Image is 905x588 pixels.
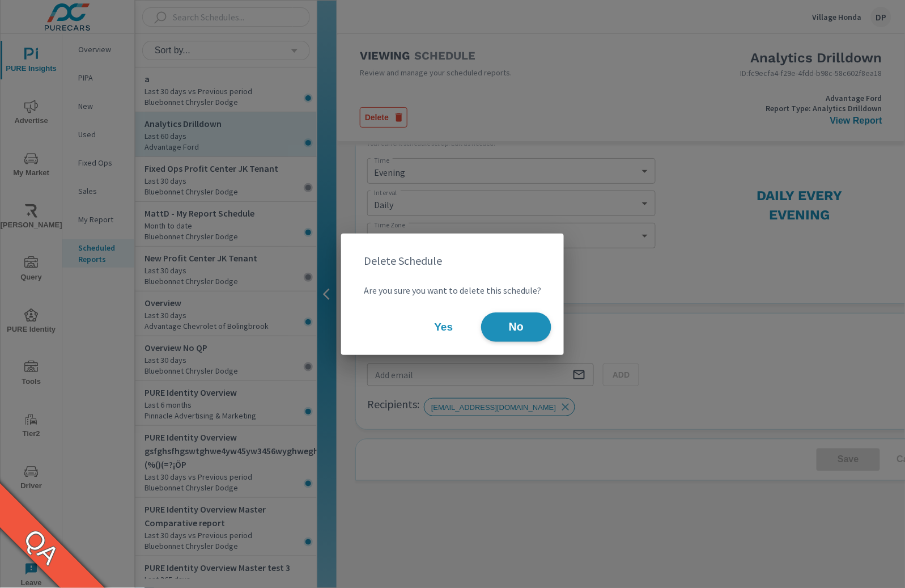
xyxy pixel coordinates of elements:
[421,322,466,332] span: Yes
[410,313,478,341] button: Yes
[364,252,541,270] h2: Delete Schedule
[481,312,551,342] button: No
[493,322,539,332] span: No
[364,284,541,297] p: Are you sure you want to delete this schedule?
